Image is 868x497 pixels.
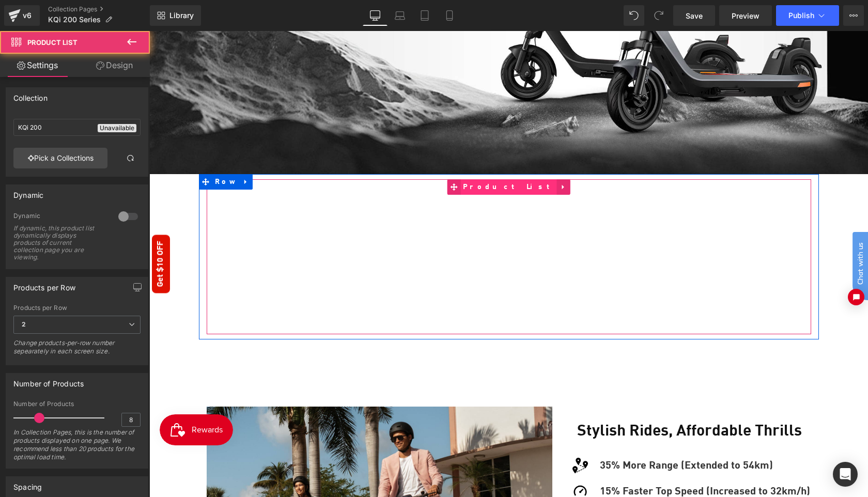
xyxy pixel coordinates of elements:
a: Pick a Collections [13,148,107,168]
span: KQi 200 Series [48,15,101,24]
strong: Stylish Rides, Affordable Thrills [428,393,653,408]
div: Collection [13,88,48,102]
iframe: Button to open loyalty program pop-up [10,383,84,414]
div: If dynamic, this product list dynamically displays products of current collection page you are vi... [13,225,106,261]
div: Change products-per-row number sepearately in each screen size. [13,339,141,362]
button: More [843,5,864,26]
span: Preview [732,10,760,21]
span: Save [686,10,703,21]
button: Redo [648,5,669,26]
div: Products per Row [13,304,141,312]
a: Collection Pages [48,5,150,13]
a: Expand / Collapse [408,148,421,164]
p: 15% Faster Top Speed (Increased to 32km/h) [451,453,661,469]
b: 2 [22,320,26,328]
div: Dynamic [13,185,43,199]
a: Design [77,54,152,77]
a: Mobile [437,5,462,26]
a: Tablet [412,5,437,26]
span: Row [63,143,90,159]
a: Desktop [363,5,388,26]
a: Expand / Collapse [90,143,103,159]
a: Preview [719,5,772,26]
div: Spacing [13,477,42,491]
iframe: Tidio Chat [688,143,719,323]
span: Product List [311,148,408,164]
a: v6 [4,5,40,26]
div: Products per Row [13,277,75,292]
div: Number of Products [13,400,141,408]
div: Open Intercom Messenger [833,462,858,487]
span: Publish [788,11,814,20]
button: Undo [624,5,644,26]
button: Get $10 OFF [6,210,17,256]
span: Library [169,11,194,20]
a: New Library [150,5,201,26]
button: Publish [776,5,839,26]
a: Laptop [388,5,412,26]
p: 35% More Range (Extended to 54km) [451,427,661,443]
div: v6 [21,9,34,22]
div: Number of Products [13,374,84,388]
div: Dynamic [13,212,108,223]
span: Product List [27,38,78,46]
div: In Collection Pages, this is the number of products displayed on one page. We recommend less than... [13,428,141,468]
